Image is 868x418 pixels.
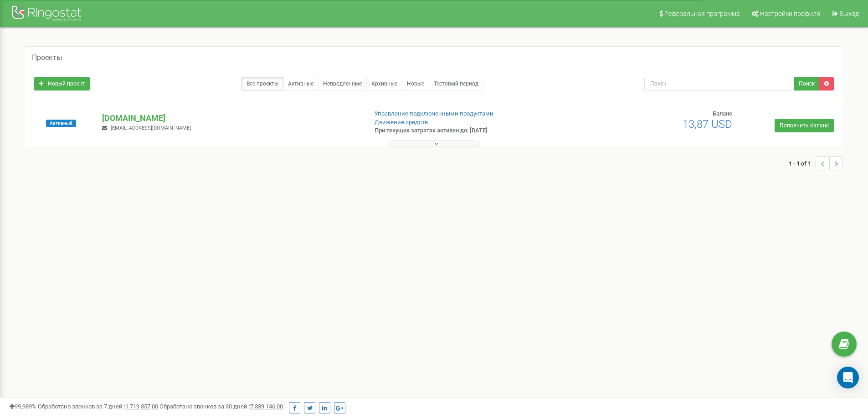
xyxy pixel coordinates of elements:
[32,54,62,62] h5: Проекты
[283,77,318,91] a: Активные
[760,10,820,17] span: Настройки профиля
[318,77,367,91] a: Непродленные
[789,147,843,179] nav: ...
[429,77,483,91] a: Тестовый период
[9,403,36,410] span: 99,989%
[402,77,429,91] a: Новые
[775,119,834,132] a: Пополнить баланс
[102,112,360,124] p: [DOMAIN_NAME]
[644,77,794,91] input: Поиск
[789,156,816,170] span: 1 - 1 of 1
[366,77,402,91] a: Архивные
[837,367,859,388] div: Open Intercom Messenger
[794,77,820,91] button: Поиск
[250,403,283,410] u: 7 339 146,00
[46,120,76,127] span: Активный
[375,126,564,135] p: При текущих затратах активен до: [DATE]
[375,119,428,126] a: Движение средств
[375,110,493,117] a: Управление подключенными продуктами
[125,403,158,410] u: 1 719 357,00
[664,10,740,17] span: Реферальная программа
[839,10,859,17] span: Выход
[111,125,191,131] span: [EMAIL_ADDRESS][DOMAIN_NAME]
[38,403,158,410] span: Обработано звонков за 7 дней :
[713,110,732,117] span: Баланс
[683,118,732,131] span: 13,87 USD
[241,77,283,91] a: Все проекты
[159,403,283,410] span: Обработано звонков за 30 дней :
[34,77,90,91] a: Новый проект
